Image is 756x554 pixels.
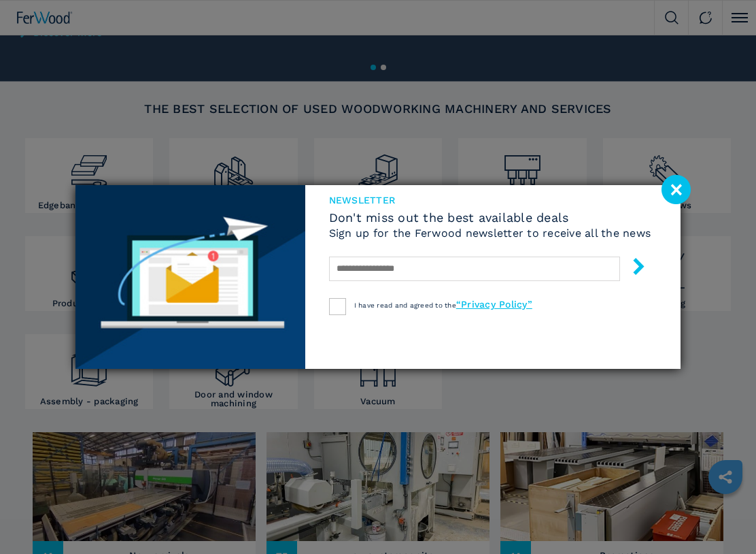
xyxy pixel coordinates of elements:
span: Don't miss out the best available deals [329,212,651,224]
button: submit-button [617,252,647,284]
img: Newsletter image [75,185,305,369]
h6: Sign up for the Ferwood newsletter to receive all the news [329,228,651,239]
span: newsletter [329,195,651,205]
span: I have read and agreed to the [354,302,532,309]
a: “Privacy Policy” [456,299,532,310]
